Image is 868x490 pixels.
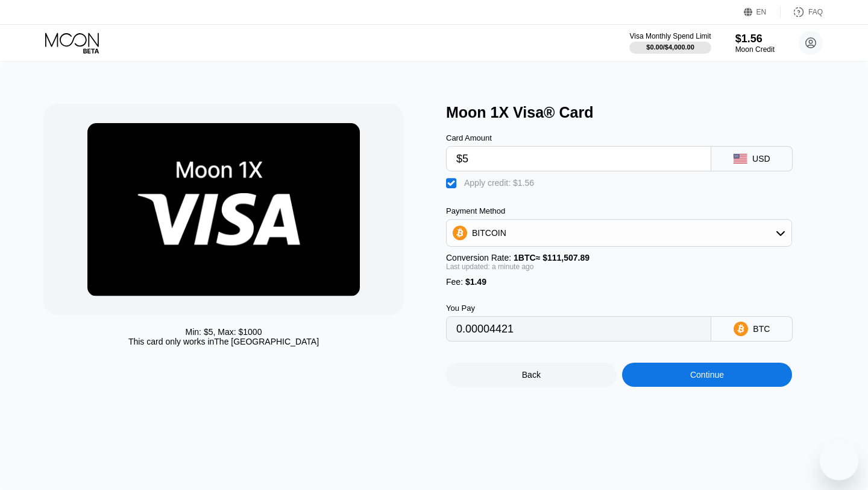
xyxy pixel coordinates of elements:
iframe: Button to launch messaging window [820,442,858,480]
div: Fee : [446,277,792,287]
div: BITCOIN [447,221,791,245]
div: Visa Monthly Spend Limit$0.00/$4,000.00 [629,32,711,54]
span: 1 BTC ≈ $111,507.89 [514,253,590,262]
div: Back [522,370,541,380]
div: Moon Credit [735,45,775,54]
div: FAQ [781,6,823,18]
div: USD [752,154,770,164]
div: This card only works in The [GEOGRAPHIC_DATA] [128,337,319,346]
div:  [446,177,458,189]
div: Conversion Rate: [446,253,792,262]
div: EN [756,8,767,16]
span: $1.49 [465,277,486,287]
div: Card Amount [446,133,711,142]
div: Min: $ 5 , Max: $ 1000 [186,327,262,337]
div: BTC [753,324,770,334]
div: FAQ [808,8,823,16]
div: $0.00 / $4,000.00 [646,43,694,51]
div: $1.56Moon Credit [735,33,775,54]
div: Payment Method [446,206,792,215]
div: Moon 1X Visa® Card [446,104,837,121]
div: Apply credit: $1.56 [464,178,534,188]
div: Last updated: a minute ago [446,262,792,271]
div: EN [744,6,781,18]
div: Continue [690,370,724,380]
div: BITCOIN [472,228,506,238]
input: $0.00 [456,147,701,171]
div: Visa Monthly Spend Limit [629,32,711,40]
div: Continue [622,363,793,387]
div: Back [446,363,617,387]
div: You Pay [446,304,711,313]
div: $1.56 [735,33,775,45]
